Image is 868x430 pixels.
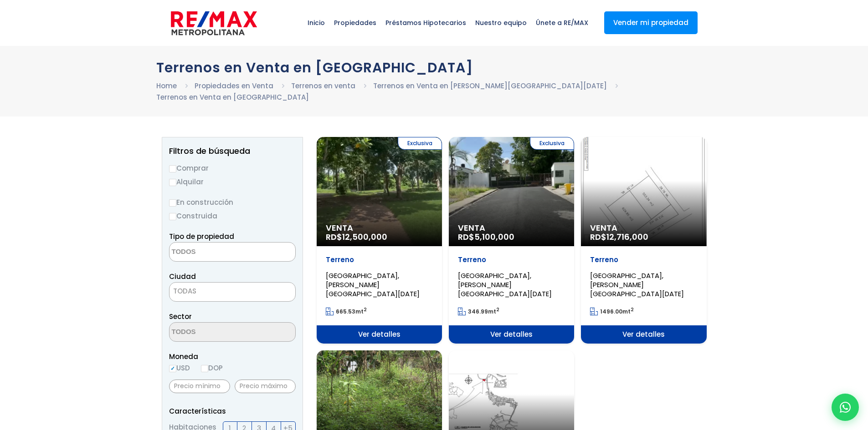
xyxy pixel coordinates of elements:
[531,9,593,36] span: Únete a RE/MAX
[169,282,296,302] span: TODAS
[326,255,433,264] p: Terreno
[169,365,176,372] input: USD
[171,10,257,37] img: remax-metropolitana-logo
[496,306,499,313] sup: 2
[590,231,648,243] span: RD$
[201,362,223,374] label: DOP
[581,325,706,344] span: Ver detalles
[590,308,634,315] span: mt
[471,9,531,36] span: Nuestro equipo
[169,405,296,417] p: Características
[169,147,296,156] h2: Filtros de búsqueda
[458,255,565,264] p: Terreno
[291,81,355,91] a: Terrenos en venta
[458,271,552,298] span: [GEOGRAPHIC_DATA], [PERSON_NAME][GEOGRAPHIC_DATA][DATE]
[364,306,367,313] sup: 2
[326,308,367,315] span: mt
[317,325,442,344] span: Ver detalles
[604,11,698,34] a: Vender mi propiedad
[474,231,514,243] span: 5,100,000
[317,137,442,344] a: Exclusiva Venta RD$12,500,000 Terreno [GEOGRAPHIC_DATA], [PERSON_NAME][GEOGRAPHIC_DATA][DATE] 665...
[169,312,192,321] span: Sector
[169,197,296,208] label: En construcción
[458,308,499,315] span: mt
[329,9,381,36] span: Propiedades
[169,210,296,222] label: Construida
[326,231,387,243] span: RD$
[581,137,706,344] a: Venta RD$12,716,000 Terreno [GEOGRAPHIC_DATA], [PERSON_NAME][GEOGRAPHIC_DATA][DATE] 1496.00mt2 Ve...
[600,308,622,315] span: 1496.00
[326,271,420,298] span: [GEOGRAPHIC_DATA], [PERSON_NAME][GEOGRAPHIC_DATA][DATE]
[173,286,196,296] span: TODAS
[631,306,634,313] sup: 2
[458,223,565,233] span: Venta
[195,81,273,91] a: Propiedades en Venta
[169,176,296,187] label: Alquilar
[458,231,514,243] span: RD$
[303,9,329,36] span: Inicio
[169,379,230,393] input: Precio mínimo
[449,325,574,344] span: Ver detalles
[169,199,176,207] input: En construcción
[201,365,208,372] input: DOP
[169,179,176,186] input: Alquilar
[530,137,574,150] span: Exclusiva
[235,379,296,393] input: Precio máximo
[449,137,574,344] a: Exclusiva Venta RD$5,100,000 Terreno [GEOGRAPHIC_DATA], [PERSON_NAME][GEOGRAPHIC_DATA][DATE] 346....
[156,81,177,91] a: Home
[156,60,712,76] h1: Terrenos en Venta en [GEOGRAPHIC_DATA]
[169,285,295,298] span: TODAS
[468,308,488,315] span: 346.99
[169,162,296,174] label: Comprar
[156,91,309,103] li: Terrenos en Venta en [GEOGRAPHIC_DATA]
[373,81,607,91] a: Terrenos en Venta en [PERSON_NAME][GEOGRAPHIC_DATA][DATE]
[169,272,196,281] span: Ciudad
[169,323,258,342] textarea: Search
[342,231,387,243] span: 12,500,000
[590,223,697,233] span: Venta
[169,362,190,374] label: USD
[326,223,433,233] span: Venta
[169,243,258,262] textarea: Search
[590,255,697,264] p: Terreno
[336,308,355,315] span: 665.53
[169,232,234,241] span: Tipo de propiedad
[590,271,684,298] span: [GEOGRAPHIC_DATA], [PERSON_NAME][GEOGRAPHIC_DATA][DATE]
[169,351,296,362] span: Moneda
[169,213,176,220] input: Construida
[169,165,176,172] input: Comprar
[606,231,648,243] span: 12,716,000
[381,9,471,36] span: Préstamos Hipotecarios
[398,137,442,150] span: Exclusiva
